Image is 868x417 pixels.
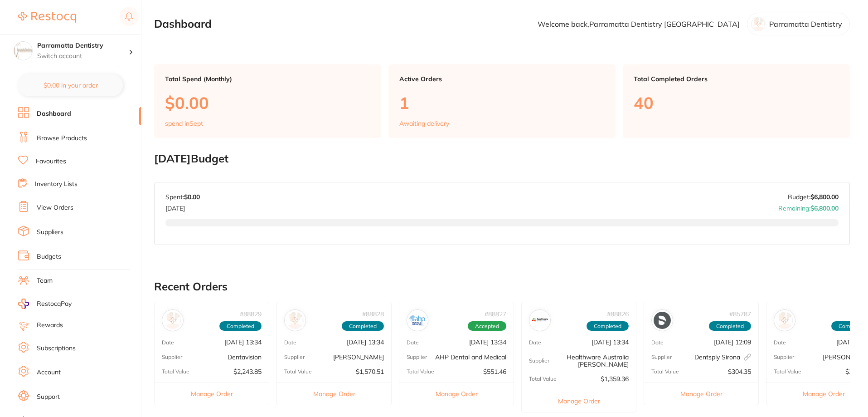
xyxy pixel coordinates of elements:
p: 1 [399,93,605,112]
a: Team [37,276,53,285]
p: Date [284,339,296,346]
p: Total Value [774,368,801,375]
img: Parramatta Dentistry [14,42,32,60]
a: Total Completed Orders40 [623,64,850,138]
span: Accepted [468,321,506,331]
p: # 85787 [729,310,751,318]
a: Subscriptions [37,344,76,353]
img: RestocqPay [18,299,29,309]
p: Supplier [284,354,305,360]
strong: $0.00 [184,193,200,201]
p: Parramatta Dentistry [769,20,842,28]
p: Total Value [407,368,434,375]
p: AHP Dental and Medical [435,353,506,361]
p: Switch account [37,52,129,61]
p: [DATE] [165,201,200,212]
span: Completed [709,321,751,331]
img: Healthware Australia Ridley [531,312,548,329]
a: Dashboard [37,109,71,118]
p: Dentsply Sirona [694,353,751,361]
p: [DATE] 13:34 [469,339,506,346]
button: Manage Order [277,383,391,405]
p: Welcome back, Parramatta Dentistry [GEOGRAPHIC_DATA] [538,20,740,28]
img: Dentavision [164,312,181,329]
button: Manage Order [522,390,636,412]
p: Date [529,339,541,346]
a: Support [37,392,60,402]
p: Date [162,339,174,346]
h4: Parramatta Dentistry [37,41,129,50]
p: Supplier [651,354,672,360]
p: [DATE] 13:34 [347,339,384,346]
p: Supplier [529,358,549,364]
p: $551.46 [483,368,506,375]
p: spend in Sept [165,120,203,127]
span: Completed [587,321,629,331]
p: Dentavision [228,353,262,361]
p: $0.00 [165,93,370,112]
p: 40 [634,93,839,112]
p: Budget: [788,193,839,201]
h2: [DATE] Budget [154,152,850,165]
p: Healthware Australia [PERSON_NAME] [549,353,629,368]
a: Account [37,368,61,377]
span: Completed [219,321,262,331]
p: Total Value [529,376,557,382]
a: Active Orders1Awaiting delivery [388,64,616,138]
button: Manage Order [155,383,269,405]
strong: $6,800.00 [810,204,839,212]
p: Total Value [162,368,189,375]
img: Henry Schein Halas [286,312,304,329]
p: # 88826 [607,310,629,318]
p: Supplier [774,354,794,360]
h2: Recent Orders [154,280,850,293]
p: Date [407,339,419,346]
p: [DATE] 13:34 [592,339,629,346]
p: Total Completed Orders [634,75,839,83]
a: Rewards [37,321,63,330]
a: Restocq Logo [18,7,76,28]
p: $1,570.51 [356,368,384,375]
p: # 88827 [485,310,506,318]
button: Manage Order [399,383,514,405]
p: # 88828 [362,310,384,318]
strong: $6,800.00 [810,193,839,201]
span: Completed [342,321,384,331]
p: $1,359.36 [601,375,629,383]
p: Date [774,339,786,346]
p: Supplier [407,354,427,360]
p: Total Value [651,368,679,375]
p: [DATE] 12:09 [714,339,751,346]
img: Henry Schein Halas [776,312,793,329]
p: [PERSON_NAME] [333,353,384,361]
a: Total Spend (Monthly)$0.00spend inSept [154,64,381,138]
button: $0.00 in your order [18,74,123,96]
a: Inventory Lists [35,180,78,189]
a: RestocqPay [18,299,72,309]
p: Active Orders [399,75,605,83]
p: # 88829 [240,310,262,318]
p: Total Spend (Monthly) [165,75,370,83]
span: RestocqPay [37,299,72,309]
img: AHP Dental and Medical [409,312,426,329]
p: Supplier [162,354,182,360]
p: [DATE] 13:34 [224,339,262,346]
p: $2,243.85 [233,368,262,375]
img: Restocq Logo [18,12,76,23]
a: Suppliers [37,228,63,237]
a: View Orders [37,203,73,212]
img: Dentsply Sirona [654,312,671,329]
p: Remaining: [778,201,839,212]
a: Favourites [36,157,66,166]
p: Date [651,339,664,346]
p: Awaiting delivery [399,120,449,127]
h2: Dashboard [154,18,212,30]
p: $304.35 [728,368,751,375]
a: Budgets [37,252,61,261]
p: Total Value [284,368,312,375]
button: Manage Order [644,383,758,405]
a: Browse Products [37,134,87,143]
p: Spent: [165,193,200,201]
